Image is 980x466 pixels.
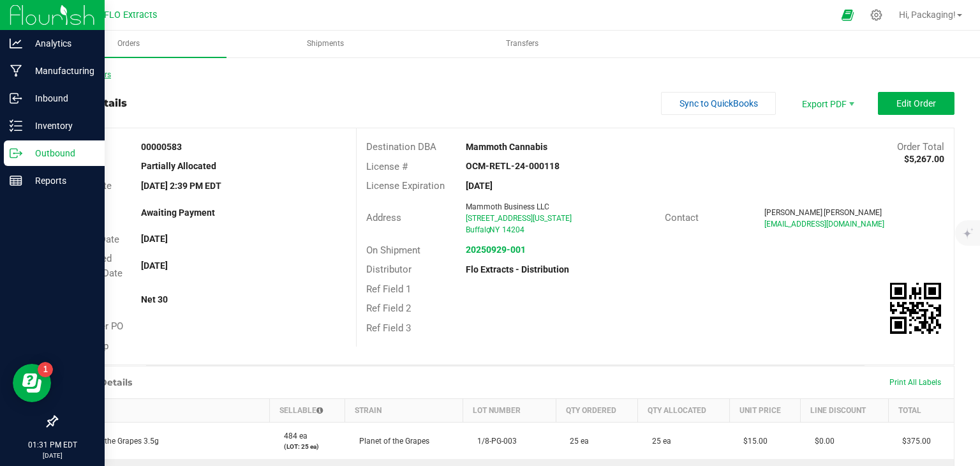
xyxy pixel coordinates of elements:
a: 20250929-001 [466,244,526,255]
button: Edit Order [878,92,954,115]
a: Orders [31,31,226,57]
p: Inventory [22,118,99,133]
span: 14204 [502,225,524,234]
strong: [DATE] [466,181,493,191]
th: Unit Price [729,399,801,423]
p: 01:31 PM EDT [6,439,99,451]
span: Planet of the Grapes [353,437,429,446]
span: Planet of the Grapes 3.5g [65,437,159,446]
span: Distributor [366,264,412,275]
p: Outbound [22,146,99,161]
span: Open Ecommerce Menu [833,3,862,27]
inline-svg: Inventory [10,119,22,132]
inline-svg: Inbound [10,92,22,105]
span: 25 ea [646,437,671,446]
p: [DATE] [6,451,99,460]
span: Sync to QuickBooks [679,98,758,109]
span: $375.00 [896,437,931,446]
strong: 00000583 [141,142,182,152]
span: License # [366,161,408,172]
strong: Awaiting Payment [141,207,215,218]
span: Ref Field 2 [366,303,411,314]
div: Manage settings [868,9,884,21]
span: , [488,225,489,234]
strong: [DATE] [141,260,168,271]
th: Line Discount [801,399,889,423]
inline-svg: Outbound [10,147,22,160]
span: On Shipment [366,244,420,256]
span: $0.00 [808,437,835,446]
span: Mammoth Business LLC [466,202,549,211]
span: [STREET_ADDRESS][US_STATE] [466,214,572,223]
p: Analytics [22,36,99,51]
li: Export PDF [789,92,865,115]
th: Qty Ordered [556,399,637,423]
span: 484 ea [278,432,308,440]
strong: OCM-RETL-24-000118 [466,161,560,171]
a: Shipments [228,31,424,57]
span: Destination DBA [366,141,436,153]
th: Item [57,399,270,423]
span: Order Total [897,141,944,153]
strong: $5,267.00 [904,154,944,164]
span: Transfers [489,38,556,49]
iframe: Resource center [13,364,51,402]
span: NY [489,225,500,234]
strong: Flo Extracts - Distribution [466,264,569,274]
strong: Net 30 [141,294,168,304]
th: Sellable [270,399,345,423]
p: (LOT: 25 ea) [278,442,338,451]
inline-svg: Manufacturing [10,64,22,77]
qrcode: 00000583 [890,283,941,334]
span: Orders [100,38,157,49]
inline-svg: Analytics [10,37,22,50]
span: Print All Labels [889,378,941,387]
span: Address [366,212,401,223]
span: $15.00 [737,437,768,446]
span: License Expiration [366,180,445,192]
iframe: Resource center unread badge [38,362,53,377]
span: [PERSON_NAME] [764,208,822,217]
p: Reports [22,173,99,188]
strong: [DATE] [141,234,168,244]
p: Manufacturing [22,63,99,79]
span: Shipments [290,38,361,49]
span: Buffalo [466,225,491,234]
th: Lot Number [463,399,556,423]
span: 1/8-PG-003 [471,437,517,446]
strong: [DATE] 2:39 PM EDT [141,181,221,191]
img: Scan me! [890,283,941,334]
th: Total [888,399,954,423]
span: Ref Field 1 [366,283,411,295]
strong: Partially Allocated [141,161,216,171]
p: Inbound [22,91,99,106]
span: Edit Order [896,98,936,109]
span: Ref Field 3 [366,322,411,334]
button: Sync to QuickBooks [661,92,776,115]
inline-svg: Reports [10,174,22,187]
span: FLO Extracts [104,10,157,20]
span: [PERSON_NAME] [824,208,882,217]
th: Qty Allocated [638,399,729,423]
span: 25 ea [563,437,589,446]
span: [EMAIL_ADDRESS][DOMAIN_NAME] [764,220,884,229]
span: Hi, Packaging! [899,10,956,20]
strong: Mammoth Cannabis [466,142,547,152]
th: Strain [345,399,463,423]
span: Contact [665,212,699,223]
a: Transfers [424,31,620,57]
